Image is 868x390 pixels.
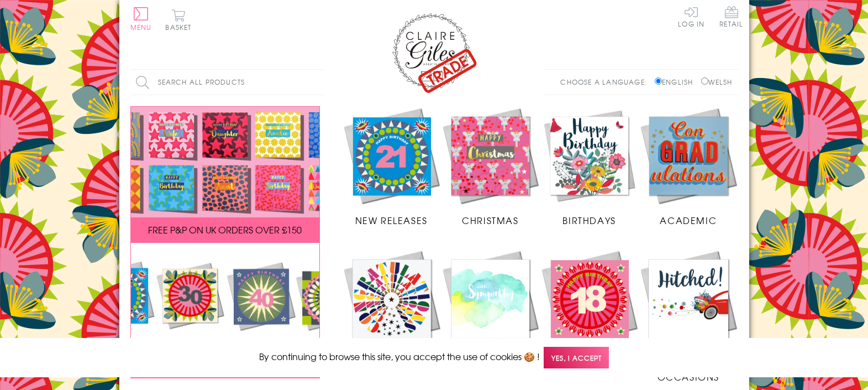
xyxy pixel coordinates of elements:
[130,22,152,32] span: Menu
[719,6,743,29] a: Retail
[164,9,194,30] button: Basket
[701,77,733,87] label: Welsh
[342,106,441,227] a: New Releases
[540,249,639,370] a: Age Cards
[560,77,653,87] p: Choose a language:
[148,223,302,236] span: FREE P&P ON UK ORDERS OVER £150
[655,77,662,85] input: English
[719,6,743,27] span: Retail
[130,70,324,95] input: Search all products
[639,249,738,383] a: Wedding Occasions
[562,214,616,227] span: Birthdays
[639,106,738,227] a: Academic
[441,249,540,370] a: Sympathy
[313,70,324,95] input: Search
[678,6,704,27] a: Log In
[462,214,518,227] span: Christmas
[342,249,441,370] a: Congratulations
[390,11,478,93] img: Claire Giles Trade
[655,77,698,87] label: English
[544,347,609,368] span: Yes, I accept
[130,7,152,30] button: Menu
[355,214,428,227] span: New Releases
[540,106,639,227] a: Birthdays
[660,214,717,227] span: Academic
[701,77,708,85] input: Welsh
[441,106,540,227] a: Christmas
